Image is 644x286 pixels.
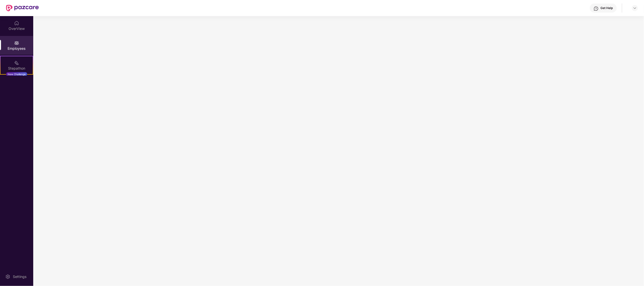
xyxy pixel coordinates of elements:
[601,6,613,10] div: Get Help
[14,40,19,45] img: svg+xml;base64,PHN2ZyBpZD0iRW1wbG95ZWVzIiB4bWxucz0iaHR0cDovL3d3dy53My5vcmcvMjAwMC9zdmciIHdpZHRoPS...
[11,274,28,279] div: Settings
[6,5,39,11] img: New Pazcare Logo
[14,21,19,26] img: svg+xml;base64,PHN2ZyBpZD0iSG9tZSIgeG1sbnM9Imh0dHA6Ly93d3cudzMub3JnLzIwMDAvc3ZnIiB3aWR0aD0iMjAiIG...
[6,72,27,76] div: New Challenge
[633,6,637,10] img: svg+xml;base64,PHN2ZyBpZD0iRHJvcGRvd24tMzJ4MzIiIHhtbG5zPSJodHRwOi8vd3d3LnczLm9yZy8yMDAwL3N2ZyIgd2...
[14,60,19,65] img: svg+xml;base64,PHN2ZyB4bWxucz0iaHR0cDovL3d3dy53My5vcmcvMjAwMC9zdmciIHdpZHRoPSIyMSIgaGVpZ2h0PSIyMC...
[5,274,10,279] img: svg+xml;base64,PHN2ZyBpZD0iU2V0dGluZy0yMHgyMCIgeG1sbnM9Imh0dHA6Ly93d3cudzMub3JnLzIwMDAvc3ZnIiB3aW...
[1,66,33,71] div: Stepathon
[594,6,599,11] img: svg+xml;base64,PHN2ZyBpZD0iSGVscC0zMngzMiIgeG1sbnM9Imh0dHA6Ly93d3cudzMub3JnLzIwMDAvc3ZnIiB3aWR0aD...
